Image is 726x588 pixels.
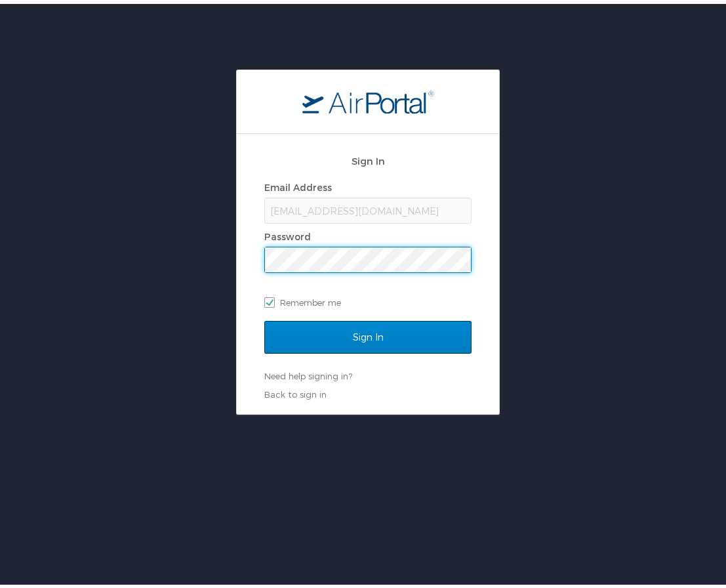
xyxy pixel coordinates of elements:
label: Remember me [264,289,472,308]
label: Email Address [264,178,332,189]
h2: Sign In [264,150,472,165]
a: Back to sign in [264,385,327,396]
input: Sign In [264,317,472,350]
label: Password [264,227,311,238]
img: logo [302,86,434,110]
a: Need help signing in? [264,367,352,377]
